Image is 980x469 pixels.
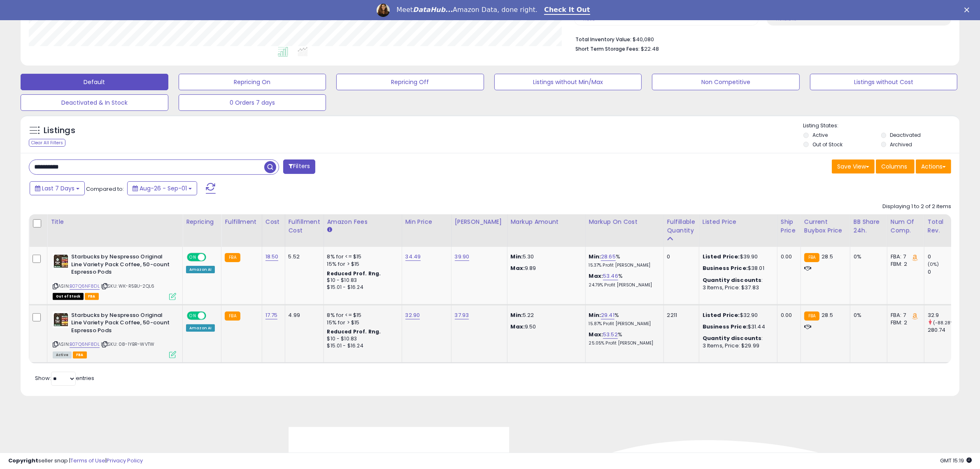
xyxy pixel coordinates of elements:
div: % [589,253,657,268]
a: 17.75 [265,311,278,319]
button: Repricing On [179,74,326,90]
button: Last 7 Days [30,181,85,195]
div: 0.00 [781,253,794,260]
a: 37.93 [455,311,469,319]
div: $10 - $10.83 [327,277,396,284]
div: 0% [854,253,881,260]
div: Num of Comp. [891,218,921,235]
span: ON [188,254,198,261]
b: Min: [589,253,601,260]
small: FBA [225,253,240,262]
strong: Max: [511,323,525,331]
div: % [589,312,657,327]
div: 32.9 [928,312,961,319]
div: 8% for <= $15 [327,253,396,260]
div: : [703,335,771,342]
b: Short Term Storage Fees: [575,45,640,52]
a: 53.52 [603,331,618,339]
div: 4.99 [289,312,317,319]
small: FBA [225,312,240,321]
div: 15% for > $15 [327,319,396,326]
b: Max: [589,272,603,280]
div: 0% [854,312,881,319]
button: Listings without Cost [810,74,958,90]
label: Deactivated [890,131,921,138]
p: 24.79% Profit [PERSON_NAME] [589,282,657,288]
span: FBA [85,293,99,300]
a: B07Q6NF8DL [70,283,100,290]
div: Fulfillable Quantity [667,218,696,235]
a: 34.49 [405,253,421,261]
a: 28.65 [601,253,616,261]
span: Compared to: [86,185,124,193]
div: Listed Price [703,218,774,226]
div: 0 [928,253,961,260]
div: 3 Items, Price: $37.83 [703,284,771,291]
small: FBA [804,253,819,262]
b: Listed Price: [703,253,740,260]
div: $32.90 [703,312,771,319]
label: Archived [890,141,912,148]
p: 5.30 [511,253,579,260]
b: Reduced Prof. Rng. [327,270,381,277]
div: Ship Price [781,218,797,235]
b: Starbucks by Nespresso Original Line Variety Pack Coffee, 50-count Espresso Pods [71,253,171,278]
div: Cost [265,218,282,226]
b: Business Price: [703,264,748,272]
div: Clear All Filters [29,139,65,147]
span: All listings that are currently out of stock and unavailable for purchase on Amazon [53,293,84,300]
strong: Min: [511,253,523,260]
div: Amazon AI [186,324,215,332]
div: Repricing [186,218,218,226]
div: $15.01 - $16.24 [327,342,396,349]
th: The percentage added to the cost of goods (COGS) that forms the calculator for Min & Max prices. [585,214,663,247]
button: Non Competitive [652,74,800,90]
p: 15.37% Profit [PERSON_NAME] [589,263,657,268]
span: Last 7 Days [42,184,74,192]
span: Show: entries [35,374,94,382]
b: Total Inventory Value: [575,36,631,43]
button: Listings without Min/Max [494,74,642,90]
b: Listed Price: [703,311,740,319]
button: Actions [916,159,951,174]
div: FBM: 2 [891,319,918,326]
div: Title [51,218,179,226]
p: 9.50 [511,323,579,331]
div: FBM: 2 [891,260,918,268]
span: OFF [205,254,218,261]
img: 41zVU-hstAL._SL40_.jpg [53,312,69,328]
div: 0.00 [781,312,794,319]
div: 15% for > $15 [327,260,396,268]
div: 0 [928,268,961,276]
div: Fulfillment [225,218,258,226]
p: Listing States: [803,122,959,130]
label: Active [812,131,828,138]
li: $40,080 [575,34,945,44]
small: Amazon Fees. [327,226,332,234]
small: (-88.28%) [933,319,956,326]
div: % [589,272,657,288]
div: Markup Amount [511,218,582,226]
div: FBA: 7 [891,253,918,260]
div: 2211 [667,312,693,319]
div: Amazon AI [186,266,215,273]
button: 0 Orders 7 days [179,94,326,111]
a: 18.50 [265,253,279,261]
span: 28.5 [822,253,833,260]
div: Displaying 1 to 2 of 2 items [882,203,951,211]
div: ASIN: [53,312,176,357]
button: Filters [283,159,315,174]
a: 39.90 [455,253,470,261]
b: Quantity discounts [703,334,762,342]
div: Close [964,7,973,12]
span: | SKU: WK-R5BU-2QL6 [101,283,154,289]
span: $22.48 [641,45,659,53]
div: $15.01 - $16.24 [327,284,396,291]
p: 15.87% Profit [PERSON_NAME] [589,321,657,327]
button: Aug-26 - Sep-01 [127,181,197,195]
label: Out of Stock [812,141,843,148]
a: 29.41 [601,311,615,319]
button: Default [21,74,168,90]
a: Check It Out [544,6,590,15]
p: 9.89 [511,265,579,272]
